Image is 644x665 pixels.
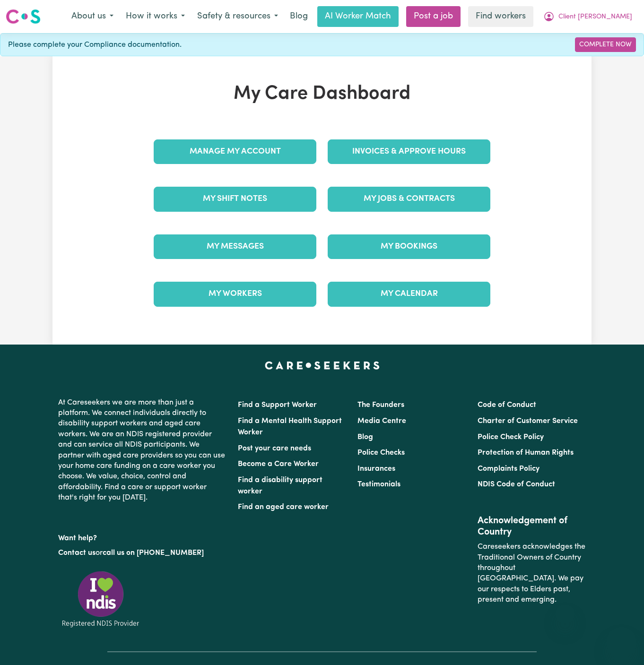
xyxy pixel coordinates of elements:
a: My Messages [154,234,316,259]
a: Blog [284,6,313,27]
a: My Bookings [328,234,490,259]
button: My Account [537,7,638,26]
a: Code of Conduct [478,401,536,409]
a: Find an aged care worker [238,503,329,511]
p: Careseekers acknowledges the Traditional Owners of Country throughout [GEOGRAPHIC_DATA]. We pay o... [478,538,586,609]
a: Complete Now [575,37,636,52]
a: My Calendar [328,282,490,306]
a: Complaints Policy [478,465,540,473]
a: AI Worker Match [317,6,399,27]
button: How it works [120,7,191,26]
a: Find a Support Worker [238,401,317,409]
img: Registered NDIS provider [58,570,143,629]
button: About us [65,7,120,26]
p: or [58,544,226,562]
a: Police Check Policy [478,433,544,441]
a: Find a Mental Health Support Worker [238,417,342,436]
a: call us on [PHONE_NUMBER] [103,549,204,557]
a: Careseekers home page [265,362,380,369]
span: Client [PERSON_NAME] [558,12,632,22]
a: Post your care needs [238,445,311,452]
a: Manage My Account [154,139,316,164]
a: Invoices & Approve Hours [328,139,490,164]
a: Find a disability support worker [238,476,322,495]
a: Police Checks [357,449,405,457]
a: Protection of Human Rights [478,449,574,457]
a: Become a Care Worker [238,460,319,468]
a: My Jobs & Contracts [328,187,490,211]
h1: My Care Dashboard [148,83,496,105]
button: Safety & resources [191,7,284,26]
a: Contact us [58,549,96,557]
a: NDIS Code of Conduct [478,481,555,488]
a: Insurances [357,465,395,473]
p: At Careseekers we are more than just a platform. We connect individuals directly to disability su... [58,394,226,507]
img: Careseekers logo [6,8,41,25]
a: The Founders [357,401,404,409]
span: Please complete your Compliance documentation. [8,39,182,51]
a: Testimonials [357,481,400,488]
a: Find workers [468,6,533,27]
a: Charter of Customer Service [478,417,578,425]
a: My Shift Notes [154,187,316,211]
iframe: Close message [556,605,574,623]
p: Want help? [58,529,226,544]
h2: Acknowledgement of Country [478,515,586,538]
a: Blog [357,433,373,441]
a: Post a job [406,6,461,27]
iframe: Button to launch messaging window [606,627,636,657]
a: Media Centre [357,417,406,425]
a: My Workers [154,282,316,306]
a: Careseekers logo [6,6,41,27]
